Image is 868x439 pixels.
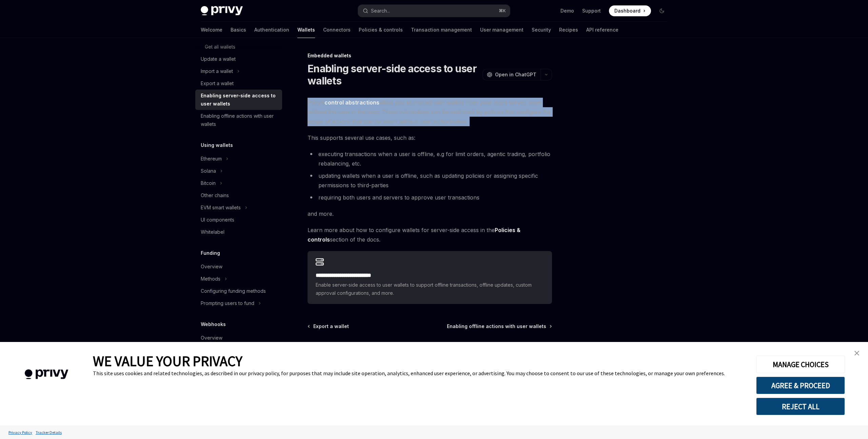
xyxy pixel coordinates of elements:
[195,261,282,273] a: Overview
[195,110,282,130] a: Enabling offline actions with user wallets
[297,22,315,38] a: Wallets
[447,323,546,330] span: Enabling offline actions with user wallets
[850,346,864,360] a: close banner
[411,22,472,38] a: Transaction management
[254,22,289,38] a: Authentication
[201,216,234,224] div: UI components
[93,352,242,370] span: WE VALUE YOUR PRIVACY
[201,275,220,283] div: Methods
[201,179,216,187] div: Bitcoin
[854,351,859,356] img: close banner
[201,228,224,236] div: Whitelabel
[358,5,510,17] button: Search...⌘K
[756,356,845,373] button: MANAGE CHOICES
[614,7,640,14] span: Dashboard
[308,193,552,202] li: requiring both users and servers to approve user transactions
[308,171,552,190] li: updating wallets when a user is offline, such as updating policies or assigning specific permissi...
[201,22,222,38] a: Welcome
[195,332,282,344] a: Overview
[201,334,222,342] div: Overview
[308,62,480,87] h1: Enabling server-side access to user wallets
[324,99,379,106] a: control abstractions
[201,263,222,271] div: Overview
[195,285,282,297] a: Configuring funding methods
[195,226,282,238] a: Whitelabel
[195,77,282,90] a: Export a wallet
[447,323,551,330] a: Enabling offline actions with user wallets
[10,360,83,389] img: company logo
[323,22,351,38] a: Connectors
[231,22,246,38] a: Basics
[532,22,551,38] a: Security
[201,141,233,149] h5: Using wallets
[201,204,241,212] div: EVM smart wallets
[756,398,845,415] button: REJECT ALL
[582,7,601,14] a: Support
[201,320,226,328] h5: Webhooks
[195,90,282,110] a: Enabling server-side access to user wallets
[656,5,667,16] button: Toggle dark mode
[195,189,282,202] a: Other chains
[559,22,578,38] a: Recipes
[201,249,220,257] h5: Funding
[560,7,574,14] a: Demo
[499,8,506,14] span: ⌘ K
[359,22,403,38] a: Policies & controls
[480,22,524,38] a: User management
[201,112,278,128] div: Enabling offline actions with user wallets
[308,98,552,126] span: Privy’s allow you to interact with wallets from your app’s server, even without the user in the l...
[308,209,552,218] span: and more.
[308,225,552,244] span: Learn more about how to configure wallets for server-side access in the section of the docs.
[756,377,845,394] button: AGREE & PROCEED
[93,370,746,377] div: This site uses cookies and related technologies, as described in our privacy policy, for purposes...
[371,7,390,15] div: Search...
[201,67,233,75] div: Import a wallet
[201,92,278,108] div: Enabling server-side access to user wallets
[308,149,552,168] li: executing transactions when a user is offline, e.g for limit orders, agentic trading, portfolio r...
[201,155,222,163] div: Ethereum
[195,214,282,226] a: UI components
[313,323,349,330] span: Export a wallet
[195,53,282,65] a: Update a wallet
[308,323,349,330] a: Export a wallet
[201,167,216,175] div: Solana
[495,71,536,78] span: Open in ChatGPT
[316,281,544,297] span: Enable server-side access to user wallets to support offline transactions, offline updates, custo...
[308,52,552,59] div: Embedded wallets
[609,5,651,16] a: Dashboard
[201,55,236,63] div: Update a wallet
[586,22,618,38] a: API reference
[201,6,243,16] img: dark logo
[34,426,63,438] a: Tracker Details
[201,191,229,199] div: Other chains
[7,426,34,438] a: Privacy Policy
[308,133,552,142] span: This supports several use cases, such as:
[201,79,234,88] div: Export a wallet
[201,299,254,307] div: Prompting users to fund
[482,69,540,80] button: Open in ChatGPT
[201,287,266,295] div: Configuring funding methods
